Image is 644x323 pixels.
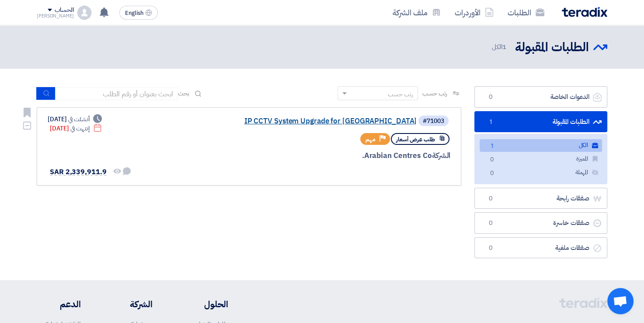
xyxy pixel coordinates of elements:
div: الحساب [55,7,73,14]
div: [PERSON_NAME] [37,14,74,18]
a: الكل [480,139,602,152]
span: إنتهت في [70,124,89,133]
a: المميزة [480,153,602,165]
button: English [119,6,158,20]
li: الشركة [107,298,153,311]
a: المهملة [480,166,602,179]
div: Arabian Centres Co. [240,150,450,161]
div: [DATE] [48,115,102,124]
div: [DATE] [50,124,102,133]
a: صفقات خاسرة0 [474,212,607,234]
div: #71003 [423,118,444,124]
li: الدعم [37,298,81,311]
div: رتب حسب [388,90,413,99]
a: الدعوات الخاصة0 [474,86,607,108]
span: رتب حسب [422,89,447,98]
a: IP CCTV System Upgrade for [GEOGRAPHIC_DATA] [242,117,417,125]
span: 0 [485,194,496,203]
a: صفقات ملغية0 [474,237,607,259]
span: 0 [487,169,497,178]
span: 0 [485,93,496,102]
img: Teradix logo [562,7,607,17]
span: أنشئت في [68,115,89,124]
h2: الطلبات المقبولة [515,39,589,56]
input: ابحث بعنوان أو رقم الطلب [56,87,178,100]
a: الطلبات المقبولة1 [474,111,607,133]
span: 0 [485,219,496,228]
li: الحلول [179,298,228,311]
span: English [125,10,143,16]
span: بحث [178,89,189,98]
span: 0 [487,155,497,165]
span: 0 [485,244,496,253]
a: الطلبات [501,2,551,23]
span: مهم [366,135,376,144]
span: الكل [491,42,508,52]
span: 1 [487,142,497,151]
a: صفقات رابحة0 [474,188,607,209]
a: الأوردرات [448,2,501,23]
span: 1 [485,118,496,126]
span: طلب عرض أسعار [396,135,435,144]
a: Open chat [607,288,634,314]
img: profile_test.png [77,6,91,20]
span: SAR 2,339,911.9 [50,167,107,177]
span: 1 [502,42,506,52]
span: الشركة [432,150,451,161]
a: ملف الشركة [386,2,448,23]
